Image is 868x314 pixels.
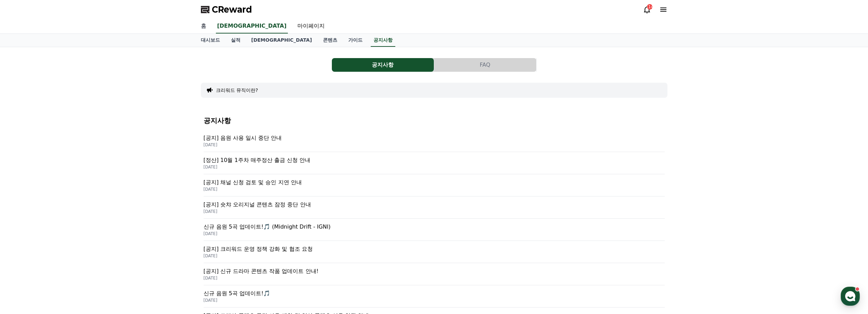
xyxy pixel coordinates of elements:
p: [공지] 채널 신청 검토 및 승인 지연 안내 [204,178,665,187]
a: 홈 [2,217,45,234]
p: [공지] 음원 사용 일시 중단 안내 [204,134,665,142]
a: CReward [201,4,252,15]
a: [공지] 신규 드라마 콘텐츠 작품 업데이트 안내! [DATE] [204,263,665,285]
a: 대시보드 [195,34,225,47]
p: [정산] 10월 1주차 매주정산 출금 신청 안내 [204,156,665,164]
a: FAQ [434,58,536,72]
button: 크리워드 뮤직이란? [216,87,258,94]
a: 홈 [195,19,212,33]
a: 콘텐츠 [318,34,343,47]
p: [공지] 숏챠 오리지널 콘텐츠 잠정 중단 안내 [204,201,665,209]
a: [DEMOGRAPHIC_DATA] [216,19,288,33]
p: [DATE] [204,142,665,148]
div: 114 [647,4,652,10]
h4: 공지사항 [204,117,665,124]
p: [DATE] [204,209,665,214]
p: [DATE] [204,298,665,303]
a: [공지] 음원 사용 일시 중단 안내 [DATE] [204,130,665,152]
a: [정산] 10월 1주차 매주정산 출금 신청 안내 [DATE] [204,152,665,174]
span: 홈 [21,227,26,232]
p: [DATE] [204,253,665,259]
p: [DATE] [204,164,665,170]
span: 대화 [62,227,71,233]
a: 114 [643,5,651,14]
p: [공지] 신규 드라마 콘텐츠 작품 업데이트 안내! [204,267,665,275]
p: [DATE] [204,231,665,236]
a: [공지] 숏챠 오리지널 콘텐츠 잠정 중단 안내 [DATE] [204,196,665,219]
p: 신규 음원 5곡 업데이트!🎵 (Midnight Drift - IGNI) [204,223,665,231]
span: 설정 [105,227,114,232]
a: 신규 음원 5곡 업데이트!🎵 (Midnight Drift - IGNI) [DATE] [204,219,665,241]
a: 실적 [225,34,246,47]
a: 대화 [45,217,88,234]
button: FAQ [434,58,536,72]
p: [DATE] [204,275,665,281]
p: [DATE] [204,187,665,192]
a: 신규 음원 5곡 업데이트!🎵 [DATE] [204,285,665,308]
span: CReward [212,4,252,15]
p: 신규 음원 5곡 업데이트!🎵 [204,289,665,298]
a: 설정 [88,217,131,234]
button: 공지사항 [332,58,434,72]
a: 마이페이지 [292,19,330,33]
a: [공지] 채널 신청 검토 및 승인 지연 안내 [DATE] [204,174,665,196]
a: [DEMOGRAPHIC_DATA] [246,34,318,47]
p: [공지] 크리워드 운영 정책 강화 및 협조 요청 [204,245,665,253]
a: 가이드 [343,34,368,47]
a: 공지사항 [371,34,395,47]
a: [공지] 크리워드 운영 정책 강화 및 협조 요청 [DATE] [204,241,665,263]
